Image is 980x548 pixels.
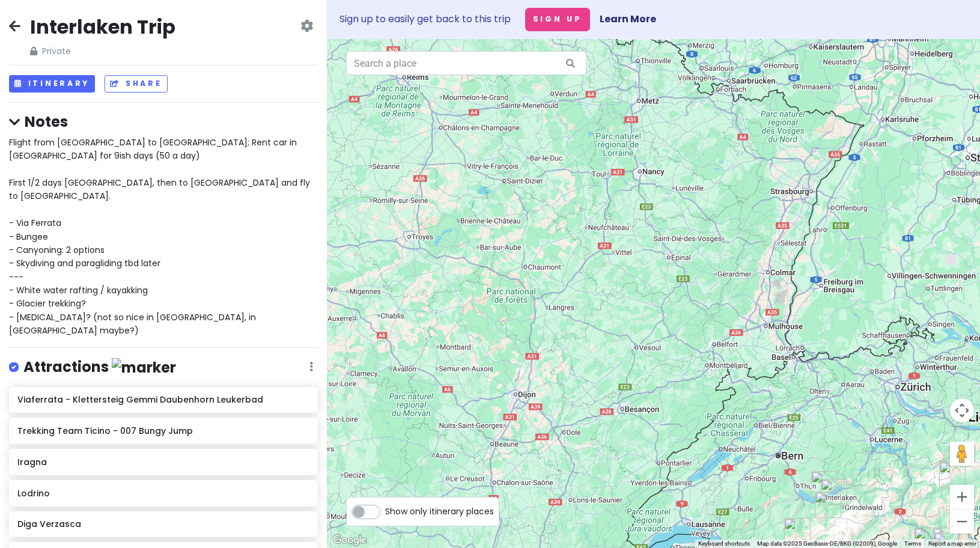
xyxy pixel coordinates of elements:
h6: Viaferrata - Klettersteig Gemmi Daubenhorn Leukerbad [17,394,309,405]
div: Viaferrata - Klettersteig Gemmi Daubenhorn Leukerbad [784,518,811,544]
span: Show only itinerary places [385,505,494,518]
input: Search a place [346,51,586,75]
h6: Trekking Team Ticino - 007 Bungy Jump [17,425,309,436]
button: Zoom in [950,485,974,509]
span: Private [30,44,175,58]
div: Mürren [815,492,841,518]
img: marker [112,358,176,377]
button: Drag Pegman onto the map to open Street View [950,442,974,466]
a: Terms (opens in new tab) [904,540,921,547]
button: Share [105,75,167,93]
h6: Lodrino [17,488,309,499]
a: Report a map error [928,540,976,547]
button: Sign Up [525,8,590,31]
button: Map camera controls [950,398,974,422]
div: Einbootstelle Riverrafting Lütschine [821,479,847,505]
a: Learn More [600,12,656,26]
div: Vorderrhein [939,461,966,488]
button: Keyboard shortcuts [698,540,750,548]
a: Open this area in Google Maps (opens a new window) [330,532,370,548]
h4: Attractions [23,358,176,377]
h6: Iragna [17,457,309,467]
span: Flight from [GEOGRAPHIC_DATA] to [GEOGRAPHIC_DATA]; Rent car in [GEOGRAPHIC_DATA] for 9ish days (... [9,136,312,336]
div: Interlaken [811,471,838,498]
h6: Diga Verzasca [17,519,309,529]
h4: Notes [9,112,318,131]
span: Map data ©2025 GeoBasis-DE/BKG (©2009), Google [757,540,897,547]
img: Google [330,532,370,548]
button: Itinerary [9,75,95,93]
button: Zoom out [950,510,974,534]
h2: Interlaken Trip [30,14,175,40]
